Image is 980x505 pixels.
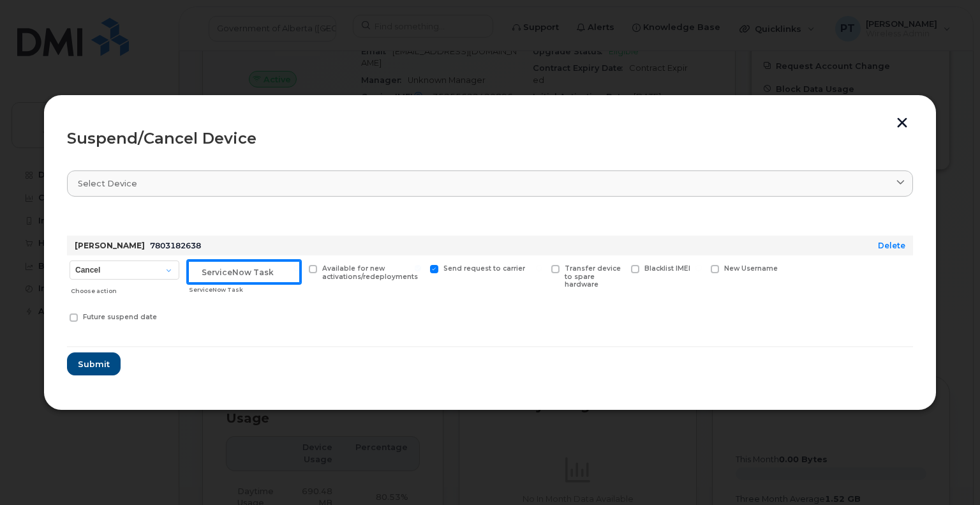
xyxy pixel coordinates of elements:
input: Available for new activations/redeployments [293,265,300,271]
span: Available for new activations/redeployments [322,264,418,281]
input: New Username [695,265,702,271]
span: New Username [724,264,778,273]
input: Send request to carrier [415,265,421,271]
div: Choose action [71,281,179,296]
span: Send request to carrier [443,264,525,273]
input: ServiceNow Task [188,260,301,283]
div: ServiceNow Task [189,285,301,295]
input: Transfer device to spare hardware [536,265,542,271]
span: Transfer device to spare hardware [565,264,621,289]
div: Suspend/Cancel Device [67,131,913,146]
span: 7803182638 [150,241,201,250]
a: Delete [878,241,905,250]
span: Blacklist IMEI [644,264,690,273]
input: Blacklist IMEI [616,265,622,271]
